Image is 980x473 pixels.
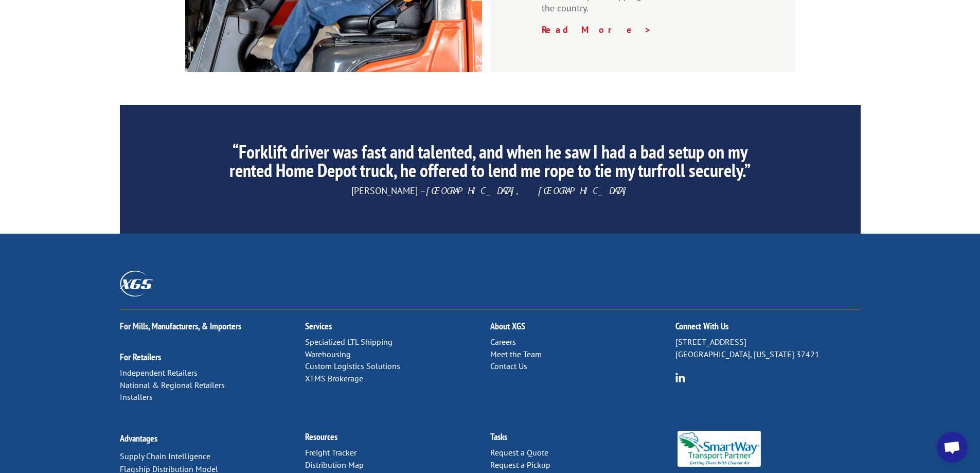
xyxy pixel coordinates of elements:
[305,447,357,458] a: Freight Tracker
[490,447,548,458] a: Request a Quote
[351,185,629,197] span: [PERSON_NAME] –
[490,337,516,347] a: Careers
[490,320,525,332] a: About XGS
[305,460,364,470] a: Distribution Map
[305,337,393,347] a: Specialized LTL Shipping
[426,185,629,197] em: [GEOGRAPHIC_DATA], [GEOGRAPHIC_DATA]
[490,361,527,371] a: Contact Us
[490,460,550,470] a: Request a Pickup
[120,367,198,378] a: Independent Retailers
[675,373,685,382] img: group-6
[305,373,363,383] a: XTMS Brokerage
[305,320,332,332] a: Services
[490,432,675,447] h2: Tasks
[490,349,542,359] a: Meet the Team
[305,349,351,359] a: Warehousing
[675,431,763,467] img: Smartway_Logo
[675,322,861,336] h2: Connect With Us
[120,451,210,461] a: Supply Chain Intelligence
[305,361,400,371] a: Custom Logistics Solutions
[675,336,861,361] p: [STREET_ADDRESS] [GEOGRAPHIC_DATA], [US_STATE] 37421
[120,380,225,390] a: National & Regional Retailers
[120,432,157,444] a: Advantages
[120,320,241,332] a: For Mills, Manufacturers, & Importers
[120,351,161,363] a: For Retailers
[120,271,153,296] img: XGS_Logos_ALL_2024_All_White
[120,392,153,402] a: Installers
[305,431,337,443] a: Resources
[937,432,968,463] div: Open chat
[542,24,652,36] a: Read More >
[216,143,763,185] h2: “Forklift driver was fast and talented, and when he saw I had a bad setup on my rented Home Depot...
